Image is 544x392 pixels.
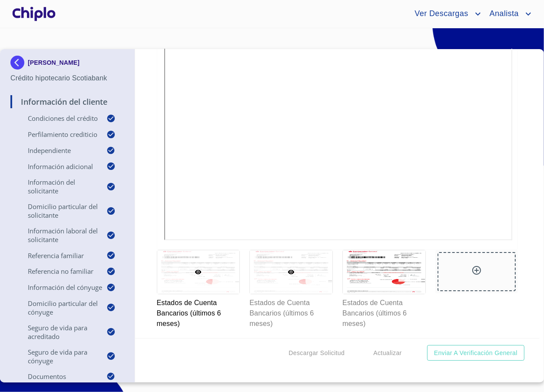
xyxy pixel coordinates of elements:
[10,96,124,107] p: Información del Cliente
[370,345,405,361] button: Actualizar
[10,202,106,219] p: Domicilio Particular del Solicitante
[427,345,524,361] button: Enviar a Verificación General
[10,73,124,83] p: Crédito hipotecario Scotiabank
[10,251,106,260] p: Referencia Familiar
[483,7,534,21] button: account of current user
[10,146,106,155] p: Independiente
[10,114,106,123] p: Condiciones del Crédito
[10,348,106,365] p: Seguro de Vida para Cónyuge
[434,348,517,359] span: Enviar a Verificación General
[342,294,425,329] p: Estados de Cuenta Bancarios (últimos 6 meses)
[483,7,523,21] span: Analista
[10,299,106,316] p: Domicilio particular del Cónyuge
[249,294,332,329] p: Estados de Cuenta Bancarios (últimos 6 meses)
[408,7,483,21] button: account of current user
[157,294,239,329] p: Estados de Cuenta Bancarios (últimos 6 meses)
[289,348,345,359] span: Descargar Solicitud
[10,323,106,341] p: Seguro de Vida para Acreditado
[343,250,425,294] img: Estados de Cuenta Bancarios (últimos 6 meses)
[285,345,348,361] button: Descargar Solicitud
[164,7,512,240] iframe: Estados de Cuenta Bancarios (últimos 6 meses)
[373,348,401,359] span: Actualizar
[10,56,28,70] img: Docupass spot blue
[10,178,106,195] p: Información del Solicitante
[408,7,472,21] span: Ver Descargas
[28,59,80,66] p: [PERSON_NAME]
[10,162,106,171] p: Información adicional
[10,56,124,73] div: [PERSON_NAME]
[10,226,106,244] p: Información Laboral del Solicitante
[10,283,106,292] p: Información del Cónyuge
[10,267,106,276] p: Referencia No Familiar
[10,372,106,381] p: Documentos
[10,130,106,139] p: Perfilamiento crediticio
